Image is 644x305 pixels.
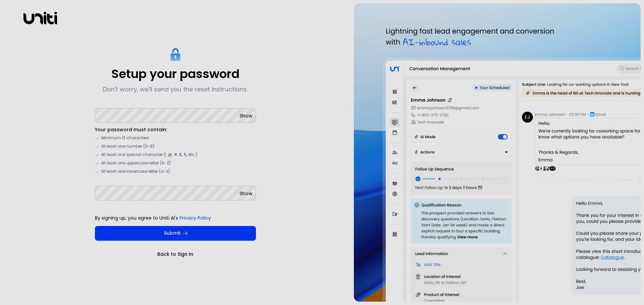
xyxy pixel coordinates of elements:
[239,190,253,197] button: Show
[101,168,170,174] span: At least one lowercase letter (a-z)
[101,143,154,149] span: At least one number (0-9)
[95,251,256,257] a: Back to Sign In
[95,226,256,241] button: Submit
[101,135,149,141] span: Minimum 12 characters
[111,67,239,81] p: Setup your password
[179,215,211,221] a: Privacy Policy
[101,160,171,166] span: At least one uppercase letter (A-Z)
[101,152,197,158] span: At least one special character (!, @, #, $, %, etc.)
[354,3,641,302] img: auth-hero.png
[95,215,256,221] p: By signing up, you agree to Uniti AI's
[95,126,256,133] li: Your password must contain:
[239,112,253,119] button: Show
[103,85,248,93] p: Don't worry, we'll send you the reset instructions.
